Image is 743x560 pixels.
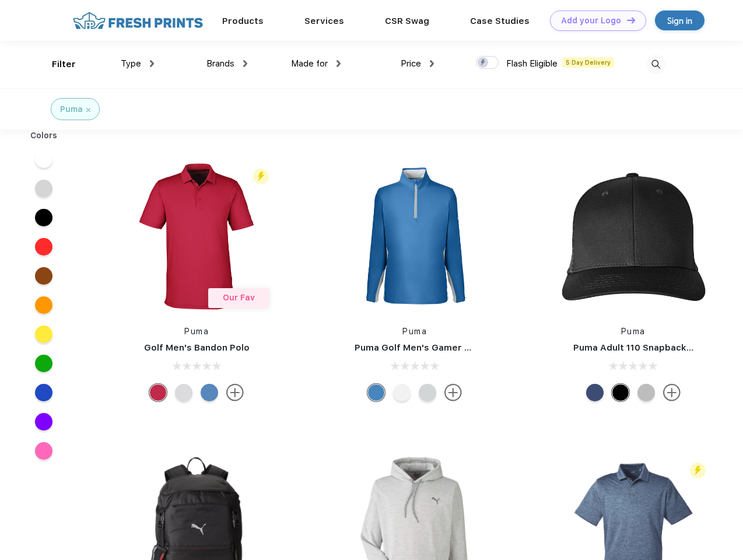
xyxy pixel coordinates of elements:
span: Price [401,58,421,69]
img: dropdown.png [150,60,154,67]
a: Puma [402,327,427,336]
div: Quarry with Brt Whit [637,384,655,401]
span: 5 Day Delivery [562,57,614,68]
div: Peacoat Qut Shd [586,384,604,401]
span: Flash Eligible [506,58,558,69]
div: Add your Logo [561,16,621,26]
span: Our Fav [223,293,255,302]
a: Services [304,16,344,26]
a: Sign in [655,10,705,30]
span: Type [121,58,141,69]
div: High Rise [419,384,436,401]
div: Lake Blue [201,384,218,401]
img: func=resize&h=266 [556,159,711,314]
img: dropdown.png [337,60,341,67]
img: DT [627,17,635,23]
img: filter_cancel.svg [86,108,90,112]
span: Made for [291,58,328,69]
img: more.svg [663,384,681,401]
img: func=resize&h=266 [337,159,492,314]
div: Sign in [667,14,692,27]
img: flash_active_toggle.svg [253,169,269,184]
a: Puma [621,327,646,336]
a: Puma Golf Men's Gamer Golf Quarter-Zip [355,342,539,353]
div: Bright White [393,384,411,401]
div: Bright Cobalt [367,384,385,401]
a: CSR Swag [385,16,429,26]
img: more.svg [226,384,244,401]
img: func=resize&h=266 [119,159,274,314]
div: Pma Blk Pma Blk [612,384,629,401]
img: more.svg [444,384,462,401]
img: flash_active_toggle.svg [690,463,706,478]
span: Brands [206,58,234,69]
img: desktop_search.svg [646,55,665,74]
a: Puma [184,327,209,336]
img: fo%20logo%202.webp [69,10,206,31]
img: dropdown.png [243,60,247,67]
a: Products [222,16,264,26]
a: Golf Men's Bandon Polo [144,342,250,353]
div: Filter [52,58,76,71]
img: dropdown.png [430,60,434,67]
div: High Rise [175,384,192,401]
div: Colors [22,129,66,142]
div: Puma [60,103,83,116]
div: Ski Patrol [149,384,167,401]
